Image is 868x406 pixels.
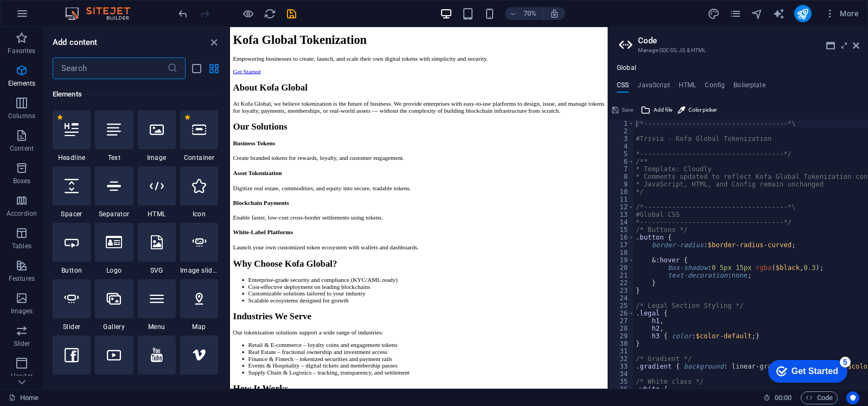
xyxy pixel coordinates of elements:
li: Cost-effective deployment on leading blockchains [26,366,535,376]
div: Facebook [53,336,91,388]
div: 10 [609,188,635,196]
h4: Config [705,81,725,93]
div: Video [95,336,133,388]
span: YouTube [138,379,176,388]
div: 21 [609,272,635,279]
span: Facebook [53,379,91,388]
div: Container [180,110,218,162]
i: Reload page [264,8,276,20]
button: list-view [190,62,203,75]
div: Gallery [95,279,133,331]
span: Gallery [95,323,133,331]
div: Image [138,110,176,162]
div: Slider [53,279,91,331]
div: 9 [609,181,635,188]
h6: Add content [53,36,98,49]
div: 30 [609,340,635,347]
span: HTML [138,210,176,218]
button: Click here to leave preview mode and continue editing [241,7,254,20]
div: Icon [180,166,218,218]
span: Button [53,266,91,275]
span: Remove from favorites [184,114,190,120]
span: Icon [180,210,218,218]
span: Menu [138,323,176,331]
div: 6 [609,158,635,165]
div: Separator [95,166,133,218]
span: Container [180,153,218,162]
span: More [825,8,859,19]
h2: Why Choose Kofa Global? [4,331,535,346]
div: Vimeo [180,336,218,388]
div: 11 [609,196,635,203]
h6: Session time [763,391,792,404]
div: 32 [609,355,635,363]
div: 4 [609,143,635,150]
div: 17 [609,241,635,249]
button: navigator [751,7,764,20]
button: pages [729,7,742,20]
div: 7 [609,165,635,173]
div: Menu [138,279,176,331]
p: Content [10,144,34,153]
span: Video [95,379,133,388]
span: Image slider [180,266,218,275]
li: Enterprise-grade security and compliance (KYC/AML ready) [26,357,535,366]
button: design [707,7,720,20]
span: Separator [95,210,133,218]
p: Enable faster, low-cost cross-border settlements using tokens. [4,268,535,278]
div: HTML [138,166,176,218]
div: Spacer [53,166,91,218]
div: 19 [609,256,635,264]
h6: 70% [521,7,539,20]
p: Digitize real estate, commodities, and equity into secure, tradable tokens. [4,225,535,235]
h1: Kofa Global Tokenization [4,9,535,29]
div: 28 [609,325,635,332]
span: Logo [95,266,133,275]
div: Button [53,223,91,275]
button: More [820,5,863,22]
div: 36 [609,385,635,393]
div: Get Started [32,12,79,22]
button: save [285,7,298,20]
h4: Business Tokens [4,162,535,171]
h4: White-Label Platforms [4,289,535,299]
div: 33 [609,363,635,370]
span: 00 00 [775,391,792,404]
span: Code [806,391,833,404]
div: 14 [609,218,635,226]
button: close panel [207,36,220,49]
span: Map [180,323,218,331]
p: Launch your own customized token ecosystem with wallets and dashboards. [4,311,535,320]
div: 3 [609,135,635,143]
h3: Manage (S)CSS, JS & HTML [638,46,838,55]
div: 25 [609,302,635,310]
p: Create branded tokens for rewards, loyalty, and customer engagement. [4,183,535,192]
span: Color picker [688,104,717,117]
button: 70% [505,7,544,20]
div: 31 [609,347,635,355]
p: Columns [8,112,35,120]
span: Headline [53,153,91,162]
img: Editor Logo [62,7,144,20]
button: Color picker [676,104,718,117]
button: Code [801,391,838,404]
i: Save (Ctrl+S) [285,8,298,20]
div: 12 [609,203,635,211]
h2: Code [638,36,859,46]
h4: HTML [679,81,697,93]
button: text_generator [773,7,786,20]
button: grid-view [207,62,220,75]
p: Favorites [8,47,35,55]
button: Usercentrics [846,391,859,404]
h2: About Kofa Global [4,80,535,94]
div: 23 [609,287,635,294]
a: Get Started [4,59,43,68]
h4: Global [617,64,636,73]
p: Images [11,307,33,315]
div: 24 [609,294,635,302]
div: 20 [609,264,635,272]
div: Headline [53,110,91,162]
span: SVG [138,266,176,275]
li: Scalable ecosystems designed for growth [26,386,535,396]
div: 22 [609,279,635,287]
